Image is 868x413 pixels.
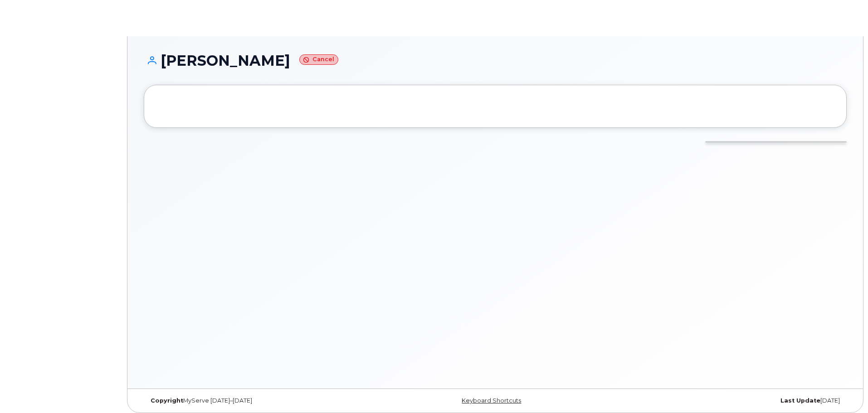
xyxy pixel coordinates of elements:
strong: Last Update [780,397,820,404]
h1: [PERSON_NAME] [144,53,847,68]
div: MyServe [DATE]–[DATE] [144,397,378,404]
a: Keyboard Shortcuts [462,397,521,404]
strong: Copyright [151,397,183,404]
div: [DATE] [612,397,847,404]
small: Cancel [299,54,338,65]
